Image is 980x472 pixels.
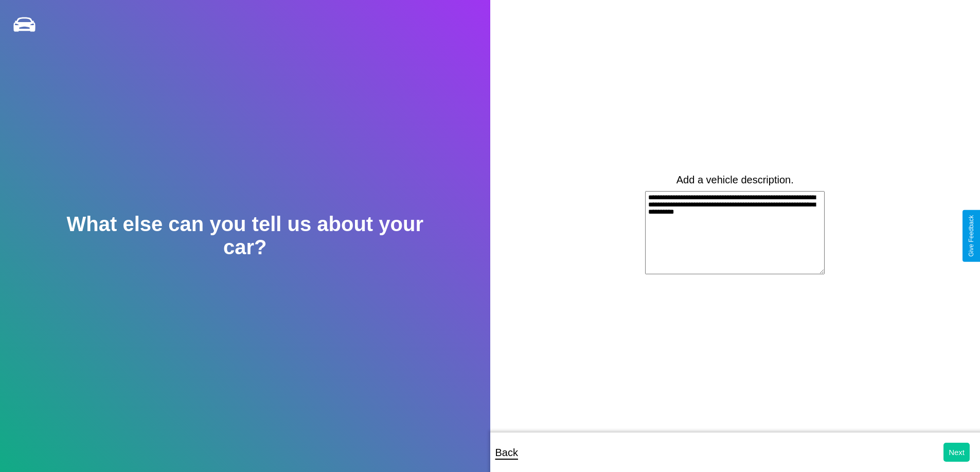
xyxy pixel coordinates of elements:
[49,213,441,259] h2: What else can you tell us about your car?
[968,215,975,257] div: Give Feedback
[943,443,970,462] button: Next
[495,443,518,462] p: Back
[676,174,794,186] label: Add a vehicle description.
